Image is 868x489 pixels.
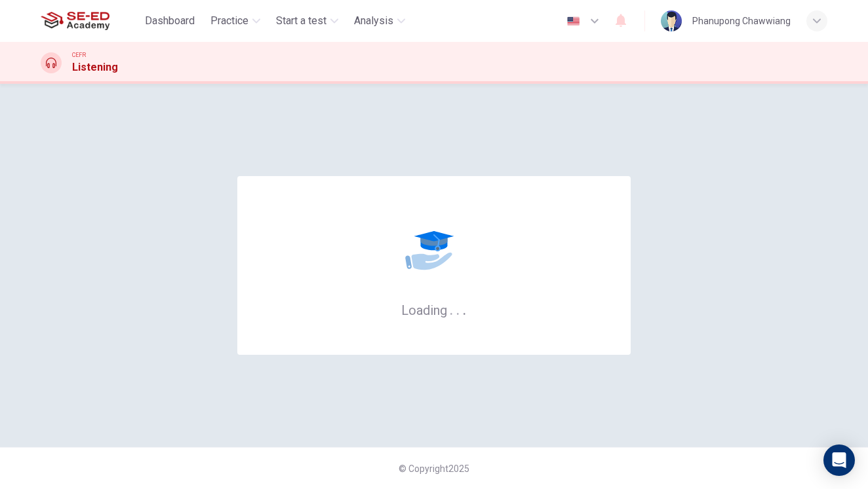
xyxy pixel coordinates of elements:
button: Dashboard [140,9,200,33]
h6: . [456,298,460,319]
h6: . [449,298,454,319]
span: Analysis [354,13,393,29]
img: SE-ED Academy logo [41,8,109,34]
span: CEFR [72,50,86,60]
img: Profile picture [661,10,682,31]
button: Analysis [349,9,410,33]
span: © Copyright 2025 [399,463,469,474]
h6: . [462,298,467,319]
span: Start a test [276,13,326,29]
img: en [565,16,582,26]
div: Phanupong Chawwiang [692,13,791,29]
a: SE-ED Academy logo [41,8,140,34]
span: Practice [210,13,248,29]
div: Open Intercom Messenger [823,444,855,476]
button: Practice [205,9,266,33]
h6: Loading [401,301,467,318]
h1: Listening [72,60,118,75]
span: Dashboard [145,13,195,29]
button: Start a test [271,9,344,33]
